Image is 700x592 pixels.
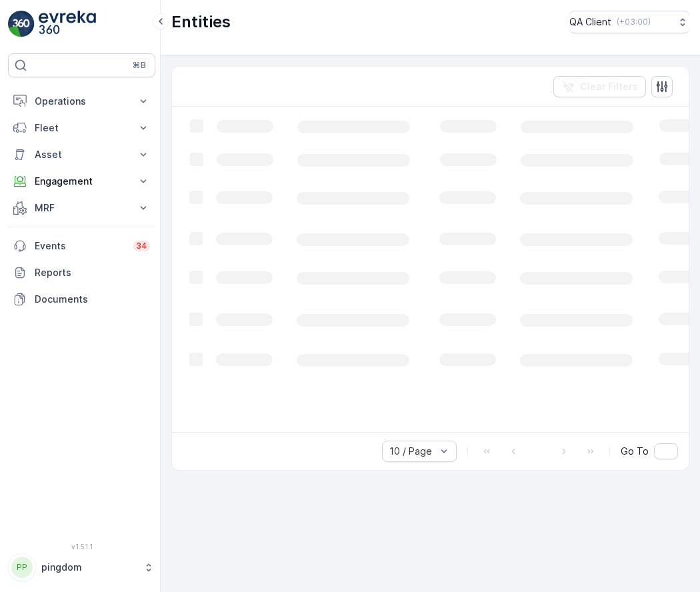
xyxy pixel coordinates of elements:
[621,445,649,458] span: Go To
[8,168,155,195] button: Engagement
[11,557,33,578] div: PP
[8,543,155,551] span: v 1.51.1
[136,241,147,251] p: 34
[35,95,129,108] p: Operations
[8,233,155,259] a: Events34
[8,553,155,581] button: PPpingdom
[35,175,129,188] p: Engagement
[35,148,129,161] p: Asset
[171,11,231,33] p: Entities
[553,76,646,97] button: Clear Filters
[569,11,689,33] button: QA Client(+03:00)
[8,286,155,313] a: Documents
[35,121,129,135] p: Fleet
[133,60,146,71] p: ⌘B
[8,195,155,221] button: MRF
[8,115,155,141] button: Fleet
[8,141,155,168] button: Asset
[35,201,129,215] p: MRF
[35,293,150,306] p: Documents
[617,17,651,27] p: ( +03:00 )
[35,266,150,279] p: Reports
[569,15,611,29] p: QA Client
[580,80,638,93] p: Clear Filters
[8,259,155,286] a: Reports
[35,239,125,253] p: Events
[41,561,137,574] p: pingdom
[39,11,96,37] img: logo_light-DOdMpM7g.png
[8,88,155,115] button: Operations
[8,11,35,37] img: logo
